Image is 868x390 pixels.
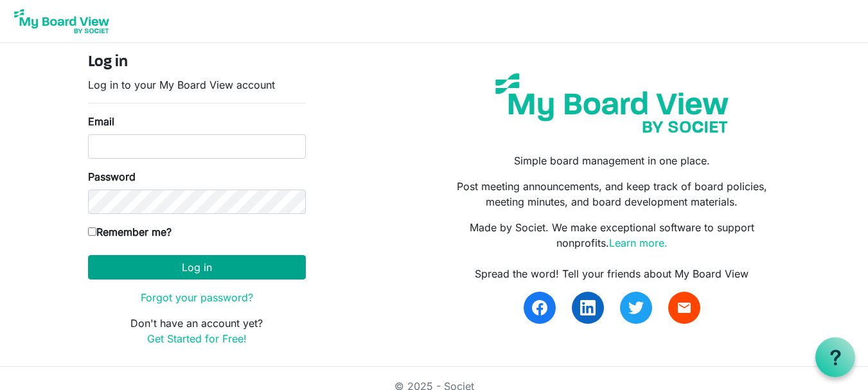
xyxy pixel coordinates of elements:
a: Forgot your password? [141,291,253,304]
p: Made by Societ. We make exceptional software to support nonprofits. [443,220,780,251]
p: Simple board management in one place. [443,153,780,168]
p: Don't have an account yet? [88,315,306,346]
label: Remember me? [88,224,172,240]
img: twitter.svg [628,300,644,315]
div: Spread the word! Tell your friends about My Board View [443,266,780,281]
img: linkedin.svg [580,300,596,315]
a: email [668,292,700,324]
p: Log in to your My Board View account [88,77,306,93]
span: email [677,300,692,315]
label: Password [88,169,136,184]
p: Post meeting announcements, and keep track of board policies, meeting minutes, and board developm... [443,179,780,209]
label: Email [88,114,114,129]
img: My Board View Logo [10,5,113,37]
input: Remember me? [88,227,96,236]
h4: Log in [88,53,306,72]
a: Learn more. [609,236,668,249]
button: Log in [88,255,306,279]
a: Get Started for Free! [147,332,247,345]
img: facebook.svg [532,300,547,315]
img: my-board-view-societ.svg [486,64,738,143]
